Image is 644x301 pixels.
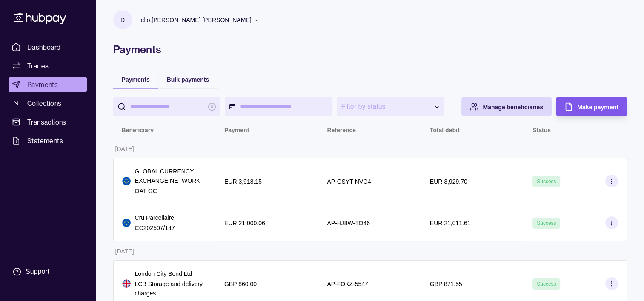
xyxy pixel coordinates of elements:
p: AP-FOKZ-5547 [327,281,368,287]
span: Collections [27,98,61,108]
a: Statements [9,133,87,148]
p: GLOBAL CURRENCY EXCHANGE NETWORK [135,167,207,185]
p: GBP 860.00 [224,281,257,287]
span: Dashboard [27,42,61,52]
a: Trades [9,58,87,74]
span: Manage beneficiaries [483,104,543,111]
p: London City Bond Ltd [135,269,207,278]
span: Success [537,220,556,226]
p: EUR 3,929.70 [430,178,467,185]
button: Manage beneficiaries [461,97,552,116]
p: Reference [327,127,356,133]
div: Support [26,267,49,276]
input: search [130,97,204,116]
img: gb [122,279,131,288]
p: AP-OSYT-NVG4 [327,178,371,185]
p: EUR 21,011.61 [430,220,471,227]
span: Make payment [577,104,618,111]
span: Success [537,281,556,287]
img: eu [122,177,131,185]
button: Make payment [556,97,627,116]
span: Bulk payments [167,76,209,83]
span: Success [537,179,556,185]
p: OAT GC [135,186,207,196]
p: [DATE] [115,248,134,255]
span: Payments [27,80,58,90]
a: Transactions [9,114,87,130]
h1: Payments [113,43,627,56]
p: AP-HJ8W-TO46 [327,220,370,227]
p: GBP 871.55 [430,281,462,287]
a: Support [9,263,87,281]
p: EUR 21,000.06 [224,220,265,227]
p: CC202507/147 [135,223,175,233]
a: Collections [9,96,87,111]
p: D [120,15,125,25]
span: Transactions [27,117,66,127]
span: Payments [122,76,150,83]
a: Dashboard [9,40,87,55]
span: Statements [27,136,63,146]
p: EUR 3,918.15 [224,178,262,185]
p: Hello, [PERSON_NAME] [PERSON_NAME] [137,15,252,25]
p: [DATE] [115,145,134,152]
img: eu [122,219,131,227]
p: Total debit [430,127,460,133]
p: Cru Parcellaire [135,213,175,222]
p: Status [532,127,551,133]
span: Trades [27,61,49,71]
p: Beneficiary [122,127,154,133]
p: LCB Storage and delivery charges [135,279,207,298]
p: Payment [224,127,249,133]
a: Payments [9,77,87,92]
